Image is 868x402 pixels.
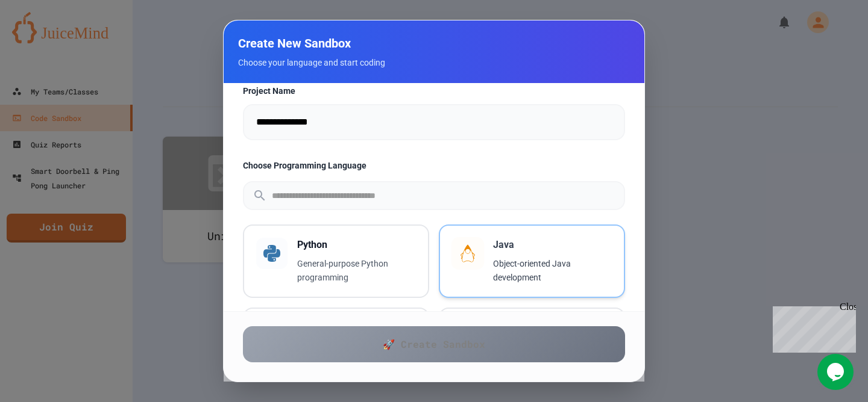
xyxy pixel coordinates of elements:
label: Choose Programming Language [243,159,625,172]
p: General-purpose Python programming [297,257,416,285]
p: Choose your language and start coding [238,57,630,69]
label: Project Name [243,85,625,97]
iframe: chat widget [817,354,856,390]
span: 🚀 Create Sandbox [383,337,485,351]
h3: Python [297,238,416,252]
h3: Java [493,238,612,252]
p: Object-oriented Java development [493,257,612,285]
div: Chat with us now!Close [5,5,83,76]
h2: Create New Sandbox [238,35,630,52]
iframe: chat widget [768,301,856,353]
